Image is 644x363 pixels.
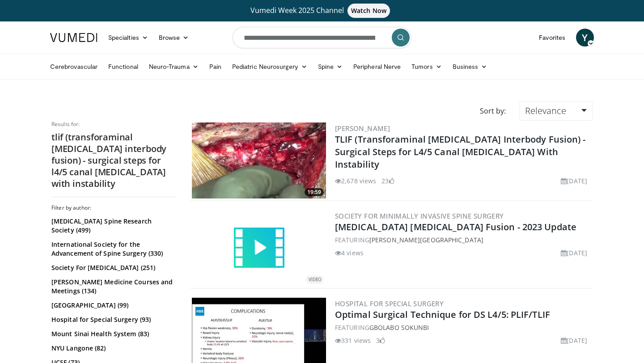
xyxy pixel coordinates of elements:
a: Pediatric Neurosurgery [227,58,313,76]
a: Hospital for Special Surgery [335,299,444,308]
a: Pain [204,58,227,76]
li: 2,678 views [335,176,376,186]
a: [PERSON_NAME] Medicine Courses and Meetings (134) [51,278,174,295]
div: Sort by: [473,101,513,121]
span: Relevance [525,105,566,117]
img: 55c4cc14-a047-45dc-91b7-efcccad56c5a.300x170_q85_crop-smart_upscale.jpg [192,122,326,198]
img: video.svg [232,221,286,275]
li: 3 [376,336,385,345]
li: [DATE] [561,336,587,345]
div: FEATURING [335,323,591,332]
a: [MEDICAL_DATA] [MEDICAL_DATA] Fusion - 2023 Update [335,221,576,233]
a: Cerebrovascular [45,58,103,76]
a: NYU Langone (82) [51,344,174,353]
h3: Filter by author: [51,204,177,211]
a: Business [447,58,493,76]
a: Browse [153,29,195,46]
input: Search topics, interventions [233,27,411,48]
a: Society for Minimally Invasive Spine Surgery [335,211,504,220]
h2: tlif (transforaminal [MEDICAL_DATA] interbody fusion) - surgical steps for l4/5 canal [MEDICAL_DA... [51,131,177,190]
a: Peripheral Nerve [348,58,406,76]
a: Tumors [406,58,447,76]
li: 23 [381,176,394,186]
small: VIDEO [309,277,321,283]
li: [DATE] [561,176,587,186]
p: Results for: [51,121,177,128]
a: Functional [103,58,144,76]
div: FEATURING [335,235,591,245]
li: 331 views [335,336,371,345]
li: 4 views [335,248,364,257]
a: Society For [MEDICAL_DATA] (251) [51,263,174,272]
a: 19:59 [192,122,326,198]
img: VuMedi Logo [50,33,97,42]
span: Watch Now [347,4,390,18]
a: Vumedi Week 2025 ChannelWatch Now [51,4,593,18]
a: [PERSON_NAME][GEOGRAPHIC_DATA] [369,236,483,244]
a: Specialties [103,29,153,46]
a: Spine [313,58,348,76]
a: Gbolabo Sokunbi [369,323,429,332]
a: [PERSON_NAME] [335,124,390,133]
a: TLIF (Transforaminal [MEDICAL_DATA] Interbody Fusion) - Surgical Steps for L4/5 Canal [MEDICAL_DA... [335,133,586,170]
a: Neuro-Trauma [144,58,204,76]
a: [MEDICAL_DATA] Spine Research Society (499) [51,217,174,235]
span: 19:59 [305,188,324,196]
a: Favorites [534,29,571,46]
a: VIDEO [192,221,326,275]
a: Hospital for Special Surgery (93) [51,315,174,324]
a: Relevance [519,101,593,121]
a: Mount Sinai Health System (83) [51,329,174,338]
a: International Society for the Advancement of Spine Surgery (330) [51,240,174,258]
a: Y [576,29,594,46]
a: Optimal Surgical Technique for DS L4/5: PLIF/TLIF [335,308,550,321]
li: [DATE] [561,248,587,257]
a: [GEOGRAPHIC_DATA] (99) [51,301,174,310]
